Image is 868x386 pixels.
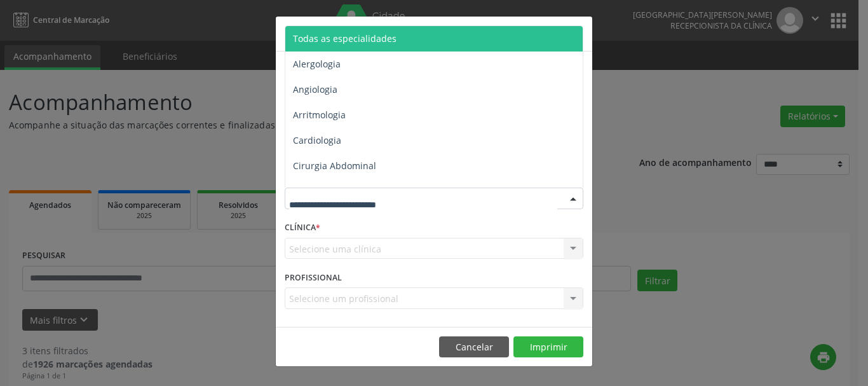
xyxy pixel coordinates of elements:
span: Cirurgia Bariatrica [293,185,371,197]
button: Imprimir [513,336,583,358]
span: Cardiologia [293,134,341,146]
h5: Relatório de agendamentos [285,25,430,42]
span: Cirurgia Abdominal [293,160,376,172]
span: Todas as especialidades [293,32,397,45]
button: Close [567,17,592,48]
span: Arritmologia [293,109,346,121]
label: CLÍNICA [285,218,320,238]
label: PROFISSIONAL [285,268,342,287]
span: Angiologia [293,83,337,95]
span: Alergologia [293,58,341,70]
button: Cancelar [439,336,509,358]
